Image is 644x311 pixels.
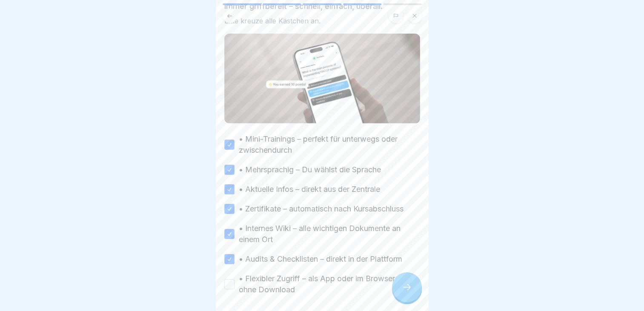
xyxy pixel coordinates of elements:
[239,223,420,245] label: • Internes Wiki – alle wichtigen Dokumente an einem Ort
[239,134,420,156] label: • Mini-Trainings – perfekt für unterwegs oder zwischendurch
[239,273,420,295] label: • Flexibler Zugriff – als App oder im Browser, ganz ohne Download
[239,184,380,195] label: • Aktuelle Infos – direkt aus der Zentrale
[239,254,402,265] label: • Audits & Checklisten – direkt in der Plattform
[239,164,381,175] label: • Mehrsprachig – Du wählst die Sprache
[239,203,404,214] label: • Zertifikate – automatisch nach Kursabschluss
